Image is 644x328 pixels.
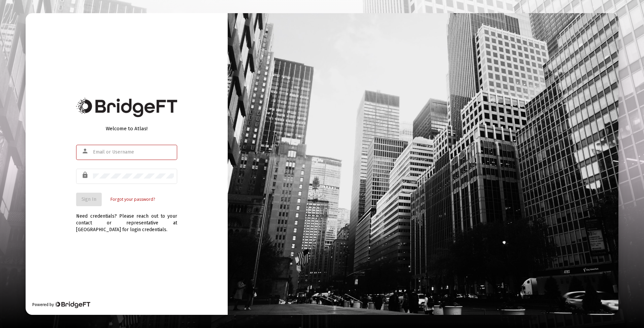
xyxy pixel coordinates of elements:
[82,171,90,179] mat-icon: lock
[55,301,90,308] img: Bridge Financial Technology Logo
[110,196,155,203] a: Forgot your password?
[32,301,90,308] div: Powered by
[76,206,177,233] div: Need credentials? Please reach out to your contact or representative at [GEOGRAPHIC_DATA] for log...
[82,196,96,202] span: Sign In
[76,125,177,132] div: Welcome to Atlas!
[93,149,174,155] input: Email or Username
[82,147,90,155] mat-icon: person
[76,193,102,206] button: Sign In
[76,98,177,117] img: Bridge Financial Technology Logo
